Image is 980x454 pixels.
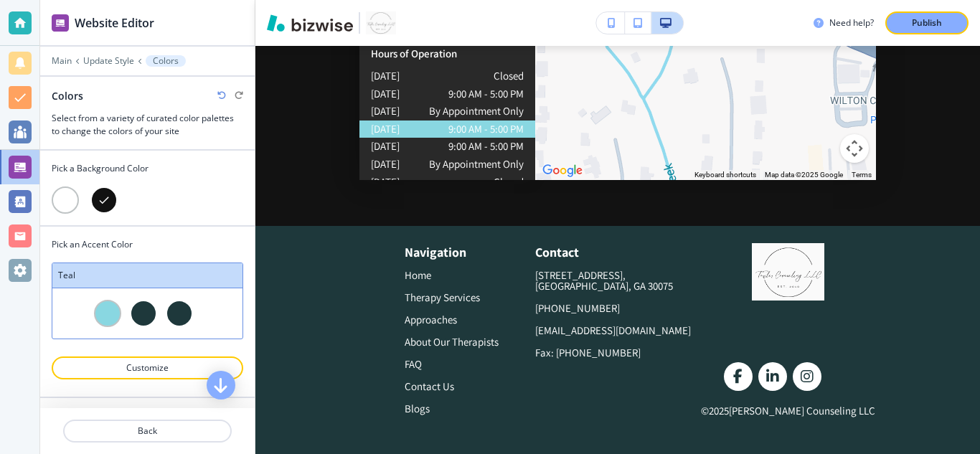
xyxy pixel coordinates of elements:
[729,402,875,420] p: [PERSON_NAME] Counseling LLC
[65,425,230,438] p: Back
[83,56,134,66] button: Update Style
[793,362,821,391] a: Social media account for Instagram
[52,88,83,103] h2: Colors
[52,162,243,175] h3: Pick a Background Color
[371,120,400,138] p: [DATE]
[405,308,507,331] p: Approaches
[52,56,72,66] button: Main
[852,171,872,179] a: Terms (opens in new tab)
[829,16,874,29] h3: Need help?
[371,138,400,156] p: [DATE]
[52,14,69,32] img: editor icon
[709,402,729,420] p: 2025
[371,103,400,120] p: [DATE]
[405,243,466,262] h3: Navigation
[724,362,753,391] a: Social media account for Facebook
[539,161,586,180] a: Open this area in Google Maps (opens a new window)
[75,14,154,32] h2: Website Editor
[535,280,698,291] p: [GEOGRAPHIC_DATA], GA 30075
[371,85,400,103] p: [DATE]
[694,170,756,180] button: Keyboard shortcuts
[535,297,698,319] a: [PHONE_NUMBER]
[535,270,698,280] p: [STREET_ADDRESS],
[52,356,243,379] button: Customize
[494,174,524,191] p: Closed
[885,11,969,34] button: Publish
[912,16,942,29] p: Publish
[758,362,787,391] a: Social media account for Linkedin
[429,156,524,174] p: By Appointment Only
[371,48,524,59] p: Hours of Operation
[146,55,186,67] button: Colors
[70,361,225,374] p: Customize
[153,56,179,66] p: Colors
[535,319,698,341] a: [EMAIL_ADDRESS][DOMAIN_NAME]
[448,138,524,156] p: 9:00 AM - 5:00 PM
[405,286,507,308] p: Therapy Services
[63,420,232,443] button: Back
[840,134,869,163] button: Map camera controls
[539,161,586,180] img: Google
[448,85,524,103] p: 9:00 AM - 5:00 PM
[405,264,507,286] p: Home
[52,238,243,251] h3: Pick an Accent Color
[366,11,396,34] img: Your Logo
[58,269,237,282] h3: Teal
[52,112,243,138] h3: Select from a variety of curated color palettes to change the colors of your site
[405,375,507,397] p: Contact Us
[371,67,400,85] p: [DATE]
[535,341,698,364] p: Fax: [PHONE_NUMBER]
[267,14,353,32] img: Bizwise Logo
[765,171,843,179] span: Map data ©2025 Google
[698,243,877,301] img: Towler Counseling LLC
[371,156,400,174] p: [DATE]
[448,120,524,138] p: 9:00 AM - 5:00 PM
[494,67,524,85] p: Closed
[371,174,400,191] p: [DATE]
[535,243,579,262] h3: Contact
[405,331,507,353] p: About Our Therapists
[405,353,507,375] p: FAQ
[405,397,507,420] p: Blogs
[429,103,524,120] p: By Appointment Only
[701,402,709,420] p: ©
